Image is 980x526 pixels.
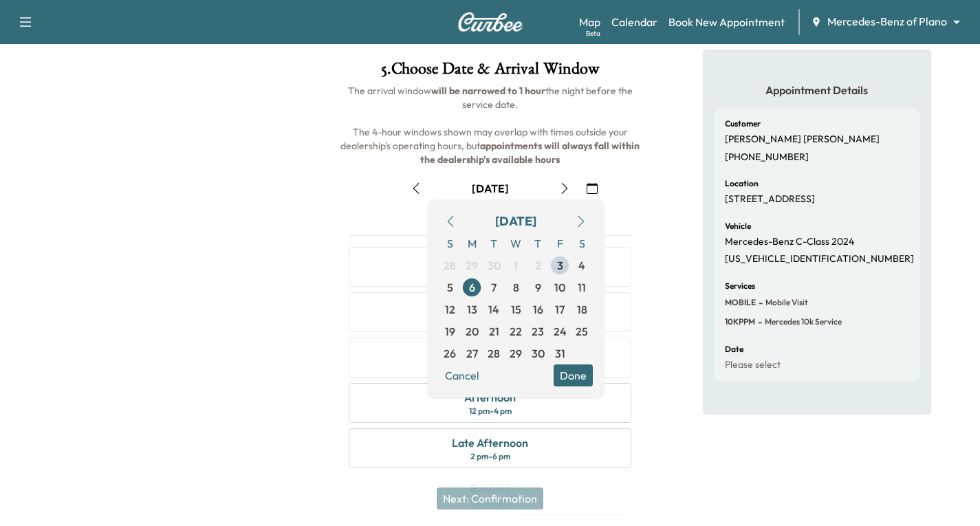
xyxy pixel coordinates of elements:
h6: Date [725,345,743,353]
span: T [527,232,549,254]
span: - [755,315,762,329]
span: 31 [555,345,565,362]
div: [DATE] [472,181,509,196]
h1: 5 . Choose Date & Arrival Window [338,61,642,84]
p: [PHONE_NUMBER] [725,151,809,164]
span: 13 [467,301,477,318]
span: 20 [466,323,479,340]
span: 16 [533,301,543,318]
span: 3 [557,257,563,274]
a: MapBeta [579,14,600,30]
h6: Services [725,282,755,290]
a: Calendar [611,14,657,30]
h6: Vehicle [725,222,751,230]
h6: Location [725,179,759,188]
span: 21 [489,323,499,340]
span: 11 [578,279,586,296]
span: 7 [491,279,497,296]
span: 15 [511,301,521,318]
div: 2 pm - 6 pm [470,451,510,462]
a: Book New Appointment [668,14,785,30]
div: Late Afternoon [452,435,528,451]
span: Mercedes-Benz of Plano [827,14,947,30]
span: Mercedes 10k Service [762,316,842,327]
p: [PERSON_NAME] [PERSON_NAME] [725,133,880,146]
span: 24 [554,323,567,340]
span: 18 [577,301,587,318]
span: S [439,232,461,254]
span: 27 [466,345,478,362]
span: 17 [555,301,565,318]
span: 22 [510,323,522,340]
span: 4 [578,257,585,274]
p: Mercedes-Benz C-Class 2024 [725,236,854,248]
span: 30 [488,257,501,274]
span: The arrival window the night before the service date. The 4-hour windows shown may overlap with t... [340,85,642,166]
span: 23 [532,323,544,340]
p: [US_VEHICLE_IDENTIFICATION_NUMBER] [725,253,914,265]
span: - [756,296,763,309]
span: 28 [444,257,456,274]
span: 2 [535,257,541,274]
span: 19 [445,323,455,340]
button: Cancel [439,364,486,386]
span: Mobile Visit [763,297,808,308]
span: 28 [488,345,500,362]
h5: Appointment Details [714,83,920,98]
b: appointments will always fall within the dealership's available hours [420,140,642,166]
span: 29 [466,257,478,274]
p: [STREET_ADDRESS] [725,193,815,206]
span: 30 [532,345,545,362]
span: 29 [510,345,522,362]
span: 25 [576,323,588,340]
div: [DATE] [495,212,536,231]
span: 6 [469,279,475,296]
span: S [571,232,593,254]
span: MOBILE [725,297,756,308]
b: will be narrowed to 1 hour [431,85,545,97]
span: 9 [535,279,541,296]
span: 10 [554,279,565,296]
button: Done [554,364,593,386]
span: 1 [514,257,518,274]
span: 10KPPM [725,316,755,327]
span: F [549,232,571,254]
img: Curbee Logo [457,12,523,32]
span: 8 [513,279,519,296]
span: T [483,232,505,254]
span: 14 [488,301,499,318]
span: 12 [445,301,455,318]
h6: Customer [725,120,761,128]
div: Beta [586,28,600,39]
div: 12 pm - 4 pm [469,406,512,417]
span: 5 [447,279,453,296]
p: Please select [725,359,781,371]
span: M [461,232,483,254]
span: 26 [444,345,456,362]
span: W [505,232,527,254]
